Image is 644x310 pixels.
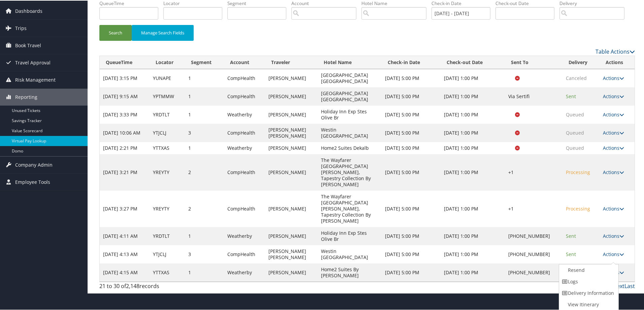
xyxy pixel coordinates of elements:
[224,141,265,153] td: Weatherby
[15,54,51,71] span: Travel Approval
[150,245,185,263] td: YTJCLJ
[382,87,441,105] td: [DATE] 5:00 PM
[382,123,441,141] td: [DATE] 5:00 PM
[382,190,441,226] td: [DATE] 5:00 PM
[441,226,505,245] td: [DATE] 1:00 PM
[15,173,50,190] span: Employee Tools
[150,105,185,123] td: YRDTLT
[382,226,441,245] td: [DATE] 5:00 PM
[382,105,441,123] td: [DATE] 5:00 PM
[318,55,381,68] th: Hotel Name: activate to sort column ascending
[126,282,139,289] span: 2,148
[318,105,381,123] td: Holiday Inn Exp Stes Olive Br
[318,245,381,263] td: Westin [GEOGRAPHIC_DATA]
[224,123,265,141] td: CompHealth
[100,68,150,87] td: [DATE] 3:15 PM
[559,287,617,298] a: Delivery Information
[265,226,318,245] td: [PERSON_NAME]
[100,245,150,263] td: [DATE] 4:13 AM
[603,205,624,211] a: Actions
[150,226,185,245] td: YRDTLT
[566,129,584,135] span: Queued
[224,190,265,226] td: CompHealth
[15,2,42,19] span: Dashboards
[505,245,562,263] td: [PHONE_NUMBER]
[224,87,265,105] td: CompHealth
[382,153,441,190] td: [DATE] 5:00 PM
[100,190,150,226] td: [DATE] 3:27 PM
[566,232,576,238] span: Sent
[441,123,505,141] td: [DATE] 1:00 PM
[99,281,226,293] div: 21 to 30 of records
[185,245,224,263] td: 3
[185,226,224,245] td: 1
[318,141,381,153] td: Home2 Suites Dekalb
[265,55,318,68] th: Traveler: activate to sort column ascending
[566,205,590,211] span: Processing
[265,105,318,123] td: [PERSON_NAME]
[185,123,224,141] td: 3
[505,226,562,245] td: [PHONE_NUMBER]
[150,190,185,226] td: YREYTY
[559,275,617,287] a: Logs
[224,226,265,245] td: Weatherby
[566,74,587,81] span: Canceled
[441,141,505,153] td: [DATE] 1:00 PM
[603,74,624,81] a: Actions
[185,87,224,105] td: 1
[505,55,562,68] th: Sent To: activate to sort column ascending
[566,111,584,117] span: Queued
[318,153,381,190] td: The Wayfarer [GEOGRAPHIC_DATA][PERSON_NAME], Tapestry Collection By [PERSON_NAME]
[603,92,624,99] a: Actions
[318,226,381,245] td: Holiday Inn Exp Stes Olive Br
[265,153,318,190] td: [PERSON_NAME]
[318,123,381,141] td: Westin [GEOGRAPHIC_DATA]
[603,250,624,257] a: Actions
[600,55,635,68] th: Actions
[441,263,505,281] td: [DATE] 1:00 PM
[185,55,224,68] th: Segment: activate to sort column ascending
[99,24,132,40] button: Search
[265,123,318,141] td: [PERSON_NAME] [PERSON_NAME]
[185,141,224,153] td: 1
[265,190,318,226] td: [PERSON_NAME]
[505,153,562,190] td: +1
[185,153,224,190] td: 2
[15,71,56,88] span: Risk Management
[100,153,150,190] td: [DATE] 3:21 PM
[265,87,318,105] td: [PERSON_NAME]
[318,263,381,281] td: Home2 Suites By [PERSON_NAME]
[441,68,505,87] td: [DATE] 1:00 PM
[603,129,624,135] a: Actions
[441,105,505,123] td: [DATE] 1:00 PM
[603,111,624,117] a: Actions
[603,144,624,150] a: Actions
[441,245,505,263] td: [DATE] 1:00 PM
[318,87,381,105] td: [GEOGRAPHIC_DATA] [GEOGRAPHIC_DATA]
[132,24,194,40] button: Manage Search Fields
[566,168,590,175] span: Processing
[382,263,441,281] td: [DATE] 5:00 PM
[15,36,41,53] span: Book Travel
[15,88,37,105] span: Reporting
[441,153,505,190] td: [DATE] 1:00 PM
[603,232,624,238] a: Actions
[15,156,53,173] span: Company Admin
[505,190,562,226] td: +1
[185,190,224,226] td: 2
[224,55,265,68] th: Account: activate to sort column ascending
[318,68,381,87] td: [GEOGRAPHIC_DATA] [GEOGRAPHIC_DATA]
[100,226,150,245] td: [DATE] 4:11 AM
[382,141,441,153] td: [DATE] 5:00 PM
[224,105,265,123] td: Weatherby
[265,68,318,87] td: [PERSON_NAME]
[562,55,600,68] th: Delivery: activate to sort column ascending
[150,263,185,281] td: YTTXAS
[100,105,150,123] td: [DATE] 3:33 PM
[505,87,562,105] td: Via Sertifi
[603,168,624,175] a: Actions
[382,68,441,87] td: [DATE] 5:00 PM
[566,250,576,257] span: Sent
[624,282,635,289] a: Last
[150,87,185,105] td: YPTMMW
